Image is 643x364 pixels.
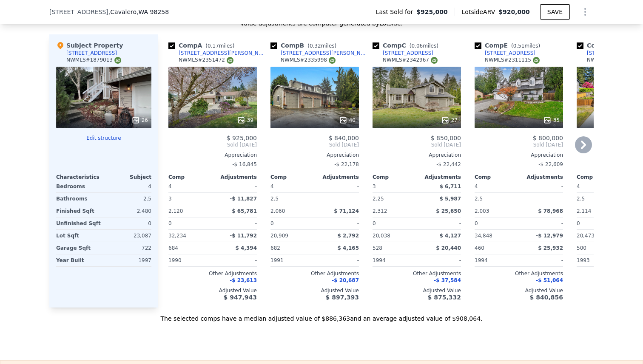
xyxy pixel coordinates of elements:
div: Comp [475,174,519,181]
div: Adjustments [315,174,359,181]
div: [STREET_ADDRESS] [587,50,637,56]
span: 20,473 [577,233,595,239]
span: -$ 11,827 [230,196,257,202]
span: 32,234 [168,233,186,239]
span: Lotside ARV [462,8,498,16]
span: 0.32 [310,43,321,49]
span: Sold [DATE] [270,141,359,148]
div: - [316,193,359,205]
span: -$ 22,442 [436,161,461,167]
span: 20,038 [373,233,390,239]
span: Sold [DATE] [168,141,257,148]
div: 1994 [475,254,517,266]
button: Show Options [577,3,594,20]
div: Other Adjustments [270,270,359,277]
div: Comp [577,174,621,181]
div: - [418,217,461,229]
span: 682 [270,245,280,251]
img: NWMLS Logo [114,57,121,64]
span: $ 4,394 [236,245,257,251]
span: 460 [475,245,484,251]
button: SAVE [540,4,570,20]
div: Characteristics [56,174,104,181]
span: $ 840,856 [530,294,563,301]
div: 1990 [168,254,211,266]
div: Year Built [56,254,102,266]
span: , Cavalero [108,8,169,16]
a: [STREET_ADDRESS][PERSON_NAME] [168,50,267,56]
div: Garage Sqft [56,242,102,254]
div: Adjusted Value [475,287,563,294]
span: 2,312 [373,208,387,214]
div: NWMLS # 2375291 [587,56,642,64]
span: -$ 37,584 [434,277,461,283]
a: [STREET_ADDRESS] [475,50,535,56]
div: - [214,217,257,229]
span: $ 78,968 [538,208,563,214]
div: Other Adjustments [168,270,257,277]
span: -$ 22,609 [538,161,563,167]
div: Comp [373,174,417,181]
div: [STREET_ADDRESS] [66,50,117,56]
div: NWMLS # 2335998 [281,56,336,64]
div: Other Adjustments [475,270,563,277]
div: [STREET_ADDRESS] [485,50,535,56]
span: , WA 98258 [137,8,169,15]
span: 4 [168,183,172,189]
span: $920,000 [498,8,530,15]
span: $ 25,650 [436,208,461,214]
div: NWMLS # 2311115 [485,56,540,64]
div: 2.5 [270,193,313,205]
div: Appreciation [270,152,359,158]
div: Finished Sqft [56,205,102,217]
div: 0 [105,217,151,229]
span: Sold [DATE] [475,141,563,148]
div: - [521,193,563,205]
span: ( miles) [202,43,238,49]
span: $ 6,711 [440,183,461,189]
span: 2,114 [577,208,591,214]
span: $ 947,943 [224,294,257,301]
div: Adjustments [213,174,257,181]
span: 20,909 [270,233,288,239]
div: Comp B [270,41,340,50]
div: - [521,254,563,266]
a: [STREET_ADDRESS] [373,50,433,56]
div: Comp [270,174,315,181]
div: [STREET_ADDRESS][PERSON_NAME] [179,50,267,56]
div: 722 [105,242,151,254]
div: Adjusted Value [373,287,461,294]
span: $ 71,124 [334,208,359,214]
div: 3 [168,193,211,205]
span: -$ 51,064 [536,277,563,283]
div: 2,480 [105,205,151,217]
span: $925,000 [416,8,448,16]
button: Edit structure [56,135,151,141]
img: NWMLS Logo [227,57,233,64]
div: NWMLS # 2342967 [383,56,438,64]
span: 0 [577,220,580,226]
img: NWMLS Logo [329,57,336,64]
div: Comp E [475,41,543,50]
span: $ 25,932 [538,245,563,251]
span: ( miles) [508,43,543,49]
div: Appreciation [475,152,563,158]
span: ( miles) [304,43,340,49]
span: 34,848 [475,233,492,239]
span: $ 800,000 [533,135,563,141]
span: 2,003 [475,208,489,214]
span: $ 4,165 [338,245,359,251]
div: Comp C [373,41,442,50]
div: Subject Property [56,41,123,50]
span: $ 20,440 [436,245,461,251]
img: NWMLS Logo [533,57,540,64]
a: [STREET_ADDRESS][PERSON_NAME] [270,50,369,56]
div: 4 [105,181,151,192]
span: $ 4,127 [440,233,461,239]
span: -$ 20,687 [332,277,359,283]
span: $ 65,781 [232,208,257,214]
div: NWMLS # 1879013 [66,56,121,64]
span: -$ 23,613 [230,277,257,283]
span: -$ 16,845 [232,161,257,167]
span: Sold [DATE] [373,141,461,148]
